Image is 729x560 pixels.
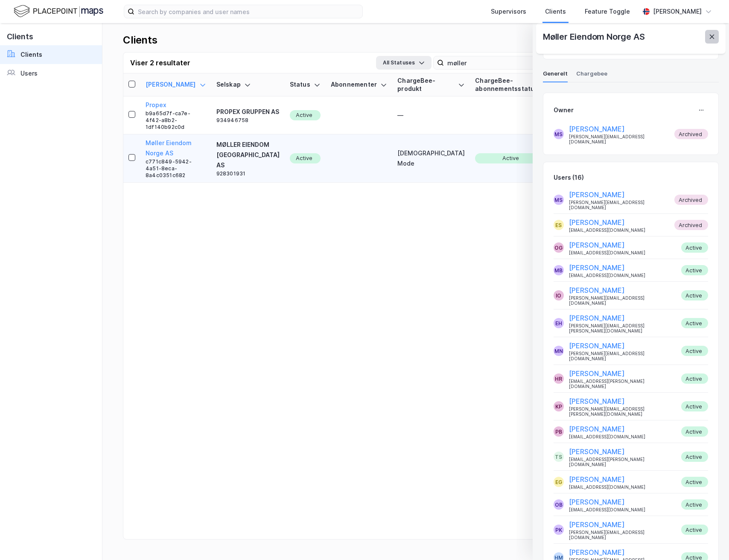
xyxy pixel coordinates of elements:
div: — [397,110,465,120]
div: Viser 2 resultater [130,58,190,68]
button: [PERSON_NAME] [569,547,625,557]
div: Status [290,81,321,89]
button: [PERSON_NAME] [569,190,625,200]
div: Generelt [543,70,568,82]
div: [EMAIL_ADDRESS][DOMAIN_NAME] [569,217,645,233]
div: KP [555,401,562,411]
div: b9a65d7f-ca7e-4f42-a8b2-1df140b92c0d [146,110,206,131]
button: [PERSON_NAME] [569,368,625,379]
button: [PERSON_NAME] [569,313,625,323]
div: [EMAIL_ADDRESS][DOMAIN_NAME] [569,424,645,439]
div: EG [555,477,562,487]
div: Feature Toggle [585,6,630,17]
button: [PERSON_NAME] [569,446,625,457]
div: Supervisors [491,6,526,17]
button: [PERSON_NAME] [569,285,625,295]
div: PB [555,426,562,437]
button: [PERSON_NAME] [569,474,625,484]
div: Selskap [216,81,280,89]
button: [PERSON_NAME] [569,497,625,507]
div: [DEMOGRAPHIC_DATA] Mode [397,148,465,169]
div: Users [20,68,38,79]
button: [PERSON_NAME] [569,124,625,134]
div: [EMAIL_ADDRESS][PERSON_NAME][DOMAIN_NAME] [569,368,676,389]
div: ES [555,220,562,230]
div: [PERSON_NAME][EMAIL_ADDRESS][PERSON_NAME][DOMAIN_NAME] [569,313,676,333]
button: [PERSON_NAME] [569,424,625,434]
div: MØLLER EIENDOM [GEOGRAPHIC_DATA] AS [216,140,280,170]
div: [EMAIL_ADDRESS][DOMAIN_NAME] [569,240,645,255]
input: Search by companies and user names [134,5,362,18]
div: [PERSON_NAME] [653,6,702,17]
div: HR [555,373,562,384]
div: 928301931 [216,170,280,177]
div: [EMAIL_ADDRESS][PERSON_NAME][DOMAIN_NAME] [569,446,676,467]
div: TS [555,452,562,462]
div: [PERSON_NAME][EMAIL_ADDRESS][DOMAIN_NAME] [569,124,669,144]
iframe: Chat Widget [686,519,729,560]
button: [PERSON_NAME] [569,341,625,351]
input: Search by company name [444,56,561,69]
div: Kontrollprogram for chat [686,519,729,560]
button: [PERSON_NAME] [569,262,625,273]
div: OG [554,242,563,253]
button: [PERSON_NAME] [569,217,625,227]
button: All Statuses [376,56,432,70]
div: [PERSON_NAME][EMAIL_ADDRESS][PERSON_NAME][DOMAIN_NAME] [569,396,676,417]
div: IO [556,290,561,300]
img: logo.f888ab2527a4732fd821a326f86c7f29.svg [14,4,103,19]
div: [EMAIL_ADDRESS][DOMAIN_NAME] [569,474,645,490]
div: [EMAIL_ADDRESS][DOMAIN_NAME] [569,497,645,512]
div: Clients [545,6,566,17]
div: PROPEX GRUPPEN AS [216,107,279,117]
div: ChargeBee-abonnementsstatus [475,77,548,93]
div: [PERSON_NAME][EMAIL_ADDRESS][DOMAIN_NAME] [569,519,676,540]
div: MB [554,265,563,275]
div: OB [555,499,563,510]
div: Owner [554,105,574,115]
div: pk [555,525,562,535]
div: [PERSON_NAME][EMAIL_ADDRESS][DOMAIN_NAME] [569,285,676,306]
div: Clients [20,50,42,60]
button: Møller Eiendom Norge AS [146,138,206,158]
div: EH [555,318,562,328]
div: [PERSON_NAME][EMAIL_ADDRESS][DOMAIN_NAME] [569,190,669,210]
button: [PERSON_NAME] [569,240,625,250]
div: [PERSON_NAME] [146,81,206,89]
div: [PERSON_NAME][EMAIL_ADDRESS][DOMAIN_NAME] [569,341,676,361]
button: [PERSON_NAME] [569,396,625,406]
div: c771c849-5942-4a51-8eca-8a4c0351c682 [146,158,206,179]
div: ChargeBee-produkt [397,77,465,93]
button: [PERSON_NAME] [569,519,625,530]
div: MS [554,195,563,205]
div: Chargebee [576,70,607,82]
div: Møller Eiendom Norge AS [543,30,646,44]
div: MS [554,129,563,139]
div: MN [554,346,563,356]
div: Users (16) [554,172,584,183]
div: 934946758 [216,117,279,124]
div: Abonnementer [331,81,387,89]
div: Clients [123,33,157,47]
button: Propex [146,100,166,110]
div: [EMAIL_ADDRESS][DOMAIN_NAME] [569,262,645,278]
